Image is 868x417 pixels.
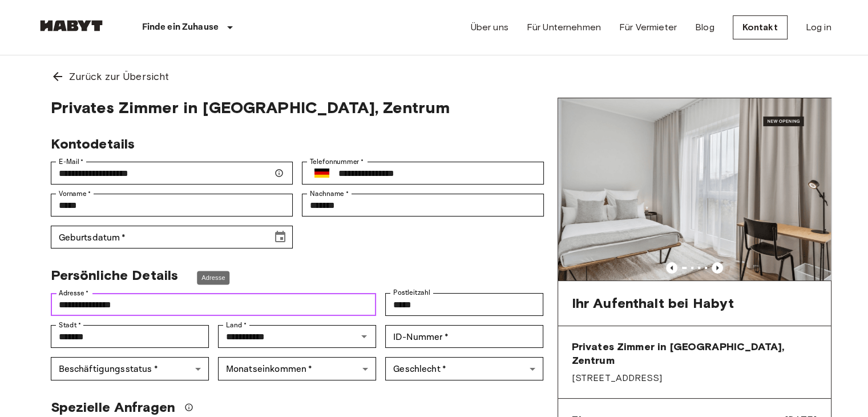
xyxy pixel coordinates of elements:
div: Adresse [51,293,377,316]
span: Kontodetails [51,135,135,152]
a: Kontakt [733,15,788,39]
button: Previous image [712,262,723,274]
svg: Wir werden unser Bestes tun, um Ihre Anfrage zu erfüllen, aber bitte beachten Sie, dass wir Ihre ... [184,403,193,412]
label: Nachname [310,189,349,199]
div: Stadt [51,325,209,348]
label: E-Mail [59,157,84,167]
div: E-Mail [51,162,293,185]
div: ID-Nummer [385,325,543,348]
span: Spezielle Anfragen [51,399,176,416]
label: Land [226,320,247,330]
label: Stadt [59,320,81,330]
img: Habyt [37,20,106,31]
span: Persönliche Details [51,267,179,283]
p: Finde ein Zuhause [142,21,219,34]
div: Nachname [302,194,544,216]
a: Für Unternehmen [527,21,601,34]
span: Privates Zimmer in [GEOGRAPHIC_DATA], Zentrum [51,98,544,117]
button: Choose date [269,226,292,248]
svg: Stellen Sie sicher, dass Ihre E-Mail-Adresse korrekt ist — wir senden Ihre Buchungsdetails dorthin. [274,169,284,178]
div: Adresse [197,271,229,285]
span: Privates Zimmer in [GEOGRAPHIC_DATA], Zentrum [572,340,817,367]
button: Previous image [666,262,677,274]
label: Adresse [59,288,89,298]
div: Postleitzahl [385,293,543,316]
button: Open [356,328,372,344]
a: Zurück zur Übersicht [37,55,831,98]
span: [STREET_ADDRESS] [572,372,817,384]
label: Vorname [59,189,91,199]
button: Select country [310,161,334,185]
span: Zurück zur Übersicht [69,69,169,84]
span: Ihr Aufenthalt bei Habyt [572,295,734,312]
img: Marketing picture of unit DE-13-001-002-001 [558,98,831,280]
a: Blog [695,21,714,34]
img: Germany [314,169,329,178]
a: Log in [806,21,831,34]
div: Vorname [51,194,293,216]
a: Für Vermieter [619,21,677,34]
label: Postleitzahl [393,288,430,298]
label: Telefonnummer [310,157,364,167]
a: Über uns [471,21,508,34]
